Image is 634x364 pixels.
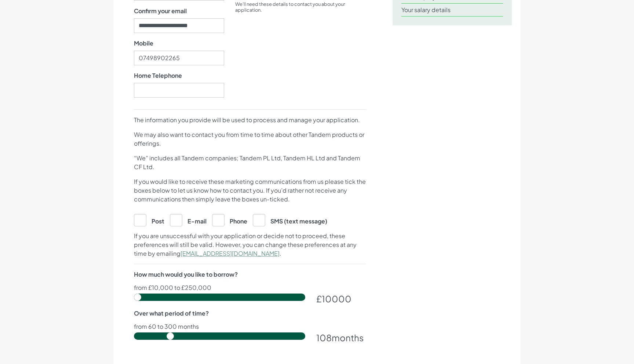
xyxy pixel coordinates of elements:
[134,71,182,80] label: Home Telephone
[212,214,247,226] label: Phone
[134,324,366,330] p: from 60 to 300 months
[134,7,187,15] label: Confirm your email
[134,130,366,148] p: We may also want to contact you from time to time about other Tandem products or offerings.
[235,1,345,13] small: We’ll need these details to contact you about your application.
[134,270,238,279] label: How much would you like to borrow?
[134,285,366,291] p: from £10,000 to £250,000
[134,309,209,318] label: Over what period of time?
[134,214,164,226] label: Post
[322,293,351,304] span: 10000
[316,332,332,343] span: 108
[134,154,366,171] p: “We” includes all Tandem companies; Tandem PL Ltd, Tandem HL Ltd and Tandem CF Ltd.
[134,232,366,258] p: If you are unsuccessful with your application or decide not to proceed, these preferences will st...
[170,214,207,226] label: E-mail
[401,4,503,17] li: Your salary details
[316,331,366,344] div: months
[181,250,280,257] a: [EMAIL_ADDRESS][DOMAIN_NAME]
[134,39,153,48] label: Mobile
[316,292,366,305] div: £
[134,116,366,124] p: The information you provide will be used to process and manage your application.
[134,177,366,204] p: If you would like to receive these marketing communications from us please tick the boxes below t...
[253,214,327,226] label: SMS (text message)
